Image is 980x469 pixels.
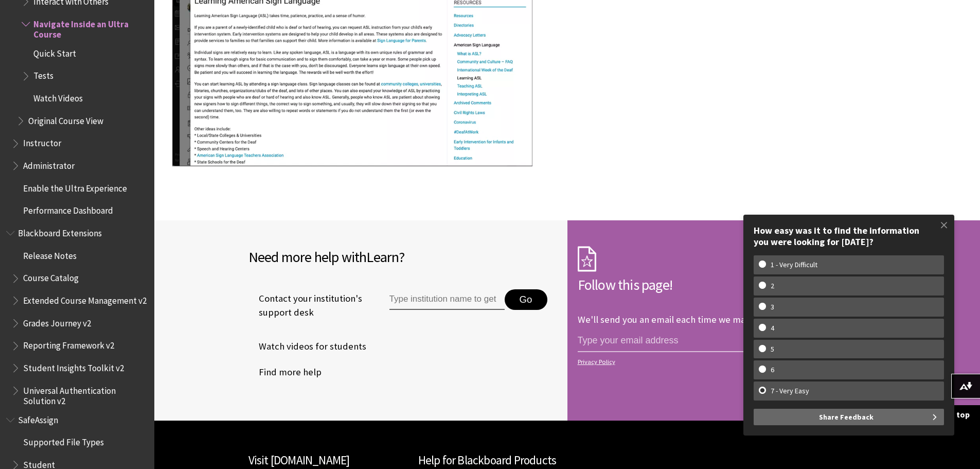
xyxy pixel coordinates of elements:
[578,314,845,325] p: We'll send you an email each time we make an important change.
[33,45,76,59] span: Quick Start
[248,453,350,467] a: Visit [DOMAIN_NAME]
[23,382,147,406] span: Universal Authentication Solution v2
[33,67,54,81] span: Tests
[23,434,104,448] span: Supported File Types
[23,359,124,373] span: Student Insights Toolkit v2
[23,270,79,284] span: Course Catalog
[759,387,821,395] w-span: 7 - Very Easy
[759,282,786,290] w-span: 2
[6,224,148,406] nav: Book outline for Blackboard Extensions
[759,303,786,311] w-span: 3
[23,337,114,351] span: Reporting Framework v2
[23,247,77,261] span: Release Notes
[23,202,113,216] span: Performance Dashboard
[23,180,127,194] span: Enable the Ultra Experience
[33,15,147,40] span: Navigate Inside an Ultra Course
[366,248,399,266] span: Learn
[754,409,944,425] button: Share Feedback
[23,315,91,328] span: Grades Journey v2
[578,246,596,272] img: Subscription Icon
[248,292,366,319] span: Contact your institution's support desk
[759,260,829,269] w-span: 1 - Very Difficult
[18,411,58,425] span: SafeAssign
[18,224,102,238] span: Blackboard Extensions
[389,289,505,310] input: Type institution name to get support
[28,112,103,126] span: Original Course View
[23,292,147,306] span: Extended Course Management v2
[819,409,874,425] span: Share Feedback
[578,274,886,296] h2: Follow this page!
[759,345,786,354] w-span: 5
[759,366,786,374] w-span: 6
[23,135,61,149] span: Instructor
[754,225,944,247] div: How easy was it to find the information you were looking for [DATE]?
[759,324,786,333] w-span: 4
[23,157,75,171] span: Administrator
[248,364,322,380] a: Find more help
[248,339,366,354] a: Watch videos for students
[33,90,83,103] span: Watch Videos
[505,289,547,310] button: Go
[578,358,883,366] a: Privacy Policy
[248,246,557,268] h2: Need more help with ?
[578,331,776,352] input: email address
